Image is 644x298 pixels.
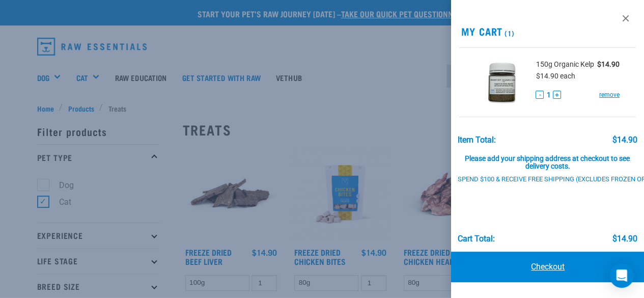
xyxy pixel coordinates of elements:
[612,234,637,243] div: $14.90
[612,136,637,145] div: $14.90
[536,91,544,99] button: -
[536,59,594,70] span: 150g Organic Kelp
[536,72,575,80] span: $14.90 each
[609,263,634,288] div: Open Intercom Messenger
[458,145,637,171] div: Please add your shipping address at checkout to see delivery costs.
[458,234,495,243] div: Cart total:
[599,90,620,99] a: remove
[475,56,528,109] img: Organic Kelp
[597,60,620,68] strong: $14.90
[546,90,550,100] span: 1
[553,91,561,99] button: +
[502,31,514,35] span: (1)
[458,136,496,145] div: Item Total:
